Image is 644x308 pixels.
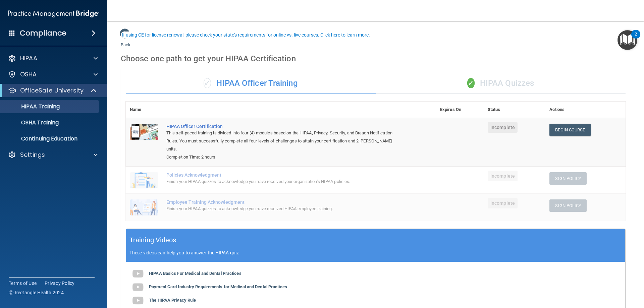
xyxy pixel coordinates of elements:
p: Settings [20,151,45,159]
p: These videos can help you to answer the HIPAA quiz [129,250,622,255]
a: OSHA [8,70,98,78]
img: PMB logo [8,7,99,20]
div: Finish your HIPAA quizzes to acknowledge you have received HIPAA employee training. [166,205,402,213]
span: Incomplete [488,122,518,133]
div: Employee Training Acknowledgment [166,199,402,205]
a: OfficeSafe University [8,86,97,95]
th: Status [484,102,545,118]
span: Ⓒ Rectangle Health 2024 [9,289,64,296]
div: 2 [635,34,637,43]
p: HIPAA Training [4,103,60,110]
a: Back [121,34,130,47]
div: Choose one path to get your HIPAA Certification [121,49,631,68]
h4: Compliance [20,28,66,38]
a: HIPAA [8,54,98,62]
b: HIPAA Basics For Medical and Dental Practices [149,271,241,276]
a: Terms of Use [9,280,37,287]
img: gray_youtube_icon.38fcd6cc.png [131,267,145,281]
button: Open Resource Center, 2 new notifications [618,30,637,50]
img: gray_youtube_icon.38fcd6cc.png [131,294,145,307]
a: HIPAA Officer Certification [166,124,402,129]
th: Expires On [436,102,484,118]
button: Sign Policy [549,199,587,212]
div: Finish your HIPAA quizzes to acknowledge you have received your organization’s HIPAA policies. [166,178,402,186]
div: Policies Acknowledgment [166,172,402,178]
button: Sign Policy [549,172,587,185]
b: Payment Card Industry Requirements for Medical and Dental Practices [149,284,287,289]
b: The HIPAA Privacy Rule [149,298,196,303]
a: Privacy Policy [45,280,75,287]
th: Actions [545,102,626,118]
button: If using CE for license renewal, please check your state's requirements for online vs. live cours... [121,32,371,38]
div: HIPAA Officer Training [126,73,376,94]
iframe: Drift Widget Chat Controller [528,260,636,287]
p: Continuing Education [4,135,96,142]
div: If using CE for license renewal, please check your state's requirements for online vs. live cours... [122,33,370,37]
div: This self-paced training is divided into four (4) modules based on the HIPAA, Privacy, Security, ... [166,129,402,153]
a: Begin Course [549,124,590,136]
p: OSHA [20,70,37,78]
span: Incomplete [488,171,518,181]
a: Settings [8,151,98,159]
th: Name [126,102,162,118]
h5: Training Videos [129,234,176,246]
span: ✓ [204,78,211,88]
span: Incomplete [488,198,518,208]
span: ✓ [467,78,475,88]
div: Completion Time: 2 hours [166,153,402,161]
p: OSHA Training [4,119,59,126]
p: OfficeSafe University [20,86,84,95]
div: HIPAA Quizzes [376,73,626,94]
p: HIPAA [20,54,37,62]
img: gray_youtube_icon.38fcd6cc.png [131,281,145,294]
